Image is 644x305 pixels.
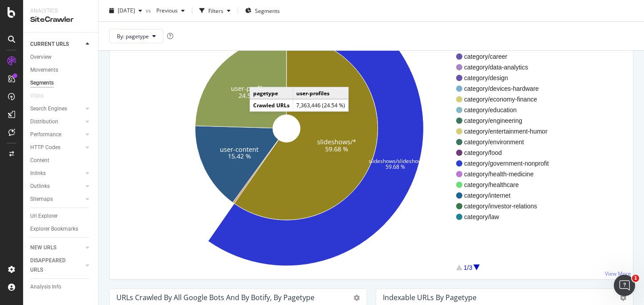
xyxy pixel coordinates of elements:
[30,65,58,75] div: Movements
[30,7,91,15] div: Analytics
[464,63,549,72] span: category/data-analytics
[30,182,50,191] div: Outlinks
[30,256,83,275] a: DISAPPEARED URLS
[30,65,92,75] a: Movements
[30,143,83,152] a: HTTP Codes
[30,195,83,204] a: Sitemaps
[317,138,356,146] text: slideshows/*
[354,295,360,301] i: Options
[464,191,549,200] span: category/internet
[231,84,269,92] text: user-profiles
[325,145,348,153] text: 59.68 %
[30,211,58,221] div: Url Explorer
[464,52,549,61] span: category/career
[30,143,60,152] div: HTTP Codes
[30,156,92,165] a: Content
[118,7,135,14] span: 2025 Sep. 2nd
[30,256,75,275] div: DISAPPEARED URLS
[386,163,405,171] text: 59.68 %
[30,117,83,126] a: Distribution
[30,53,52,62] div: Overview
[250,99,293,111] td: Crawled URLs
[30,169,46,178] div: Inlinks
[208,7,223,14] div: Filters
[464,106,549,114] span: category/education
[30,195,53,204] div: Sitemaps
[464,263,472,272] div: 1/3
[228,152,251,160] text: 15.42 %
[464,138,549,146] span: category/environment
[242,4,283,18] button: Segments
[30,243,56,252] div: NEW URLS
[30,78,92,88] a: Segments
[146,7,153,14] span: vs
[30,182,83,191] a: Outlinks
[153,7,178,14] span: Previous
[30,53,92,62] a: Overview
[464,116,549,125] span: category/engineering
[30,104,83,114] a: Search Engines
[30,130,83,139] a: Performance
[30,40,83,49] a: CURRENT URLS
[30,224,78,234] div: Explorer Bookmarks
[117,32,149,40] span: By: pagetype
[30,15,91,25] div: SiteCrawler
[109,29,163,43] button: By: pagetype
[30,78,54,88] div: Segments
[464,170,549,179] span: category/health-medicine
[464,202,549,211] span: category/investor-relations
[614,275,635,296] iframe: Intercom live chat
[30,282,92,292] a: Analysis Info
[293,88,349,99] td: user-profiles
[255,7,280,14] span: Segments
[196,4,234,18] button: Filters
[30,169,83,178] a: Inlinks
[464,148,549,157] span: category/food
[239,91,262,99] text: 24.54 %
[464,159,549,168] span: category/government-nonprofit
[605,270,631,277] a: View More
[464,212,549,221] span: category/law
[30,104,67,114] div: Search Engines
[30,211,92,221] a: Url Explorer
[30,130,61,139] div: Performance
[369,157,422,164] text: slideshows/slideshow
[632,275,639,282] span: 1
[464,127,549,136] span: category/entertainment-humor
[30,117,58,126] div: Distribution
[220,145,258,153] text: user-content
[293,99,349,111] td: 7,363,446 (24.54 %)
[464,95,549,104] span: category/economy-finance
[30,224,92,234] a: Explorer Bookmarks
[464,73,549,82] span: category/design
[383,292,477,304] h4: Indexable URLs by pagetype
[106,4,146,18] button: [DATE]
[464,84,549,93] span: category/devices-hardware
[250,88,293,99] td: pagetype
[620,295,626,301] i: Options
[153,4,188,18] button: Previous
[464,180,549,189] span: category/healthcare
[30,91,52,101] a: Visits
[30,243,83,252] a: NEW URLS
[30,91,44,101] div: Visits
[30,282,61,292] div: Analysis Info
[116,292,314,304] h4: URLs Crawled by All Google Bots and by Botify, by pagetype
[30,156,49,165] div: Content
[30,40,69,49] div: CURRENT URLS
